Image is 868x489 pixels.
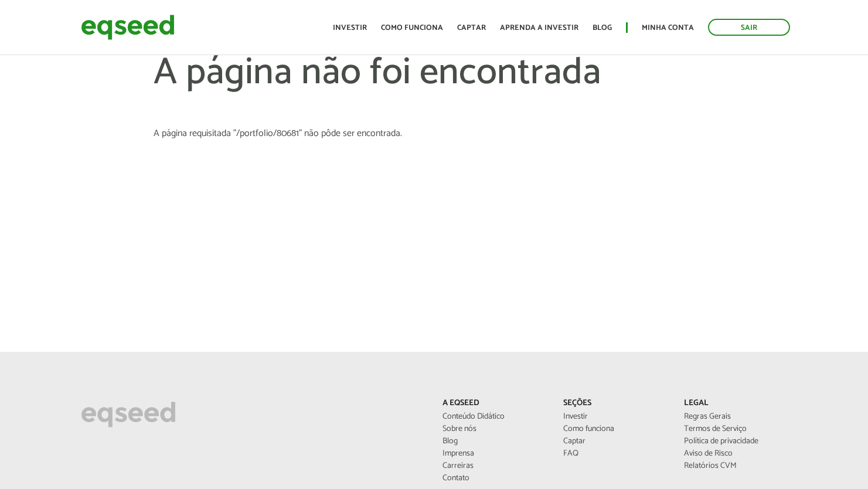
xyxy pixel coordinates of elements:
a: Captar [457,24,486,32]
a: FAQ [563,450,666,458]
a: Carreiras [442,462,546,470]
p: A EqSeed [442,399,546,409]
a: Como funciona [381,24,443,32]
a: Como funciona [563,425,666,433]
a: Minha conta [642,24,694,32]
a: Aprenda a investir [500,24,578,32]
a: Aviso de Risco [684,450,787,458]
h1: A página não foi encontrada [154,53,714,129]
a: Regras Gerais [684,413,787,421]
img: EqSeed Logo [81,399,176,430]
a: Relatórios CVM [684,462,787,470]
a: Blog [442,437,546,446]
a: Sobre nós [442,425,546,433]
a: Investir [563,413,666,421]
a: Sair [708,19,790,36]
p: Seções [563,399,666,409]
a: Investir [333,24,367,32]
a: Captar [563,437,666,446]
a: Imprensa [442,450,546,458]
section: A página requisitada "/portfolio/80681" não pôde ser encontrada. [154,129,714,138]
img: EqSeed [81,12,175,43]
a: Contato [442,474,546,483]
a: Blog [593,24,612,32]
a: Conteúdo Didático [442,413,546,421]
a: Termos de Serviço [684,425,787,433]
a: Política de privacidade [684,437,787,446]
p: Legal [684,399,787,409]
